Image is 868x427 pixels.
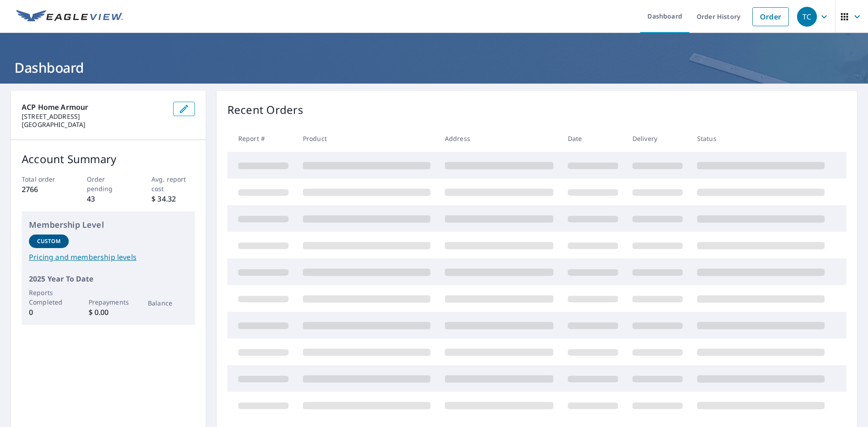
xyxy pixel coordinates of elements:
[227,102,303,118] p: Recent Orders
[625,125,690,152] th: Delivery
[561,125,625,152] th: Date
[11,58,857,77] h1: Dashboard
[690,125,832,152] th: Status
[296,125,438,152] th: Product
[89,307,128,318] p: $ 0.00
[29,288,69,307] p: Reports Completed
[87,193,130,204] p: 43
[29,252,188,263] a: Pricing and membership levels
[29,219,188,231] p: Membership Level
[22,113,166,121] p: [STREET_ADDRESS]
[151,174,195,193] p: Avg. report cost
[151,193,195,204] p: $ 34.32
[148,298,188,308] p: Balance
[89,297,128,307] p: Prepayments
[22,174,65,184] p: Total order
[22,184,65,195] p: 2766
[87,174,130,193] p: Order pending
[29,307,69,318] p: 0
[438,125,561,152] th: Address
[227,125,296,152] th: Report #
[16,10,123,23] img: EV Logo
[797,7,817,27] div: TC
[22,121,166,129] p: [GEOGRAPHIC_DATA]
[22,102,166,113] p: ACP Home Armour
[29,273,188,284] p: 2025 Year To Date
[752,7,789,26] a: Order
[37,237,61,245] p: Custom
[22,151,195,167] p: Account Summary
